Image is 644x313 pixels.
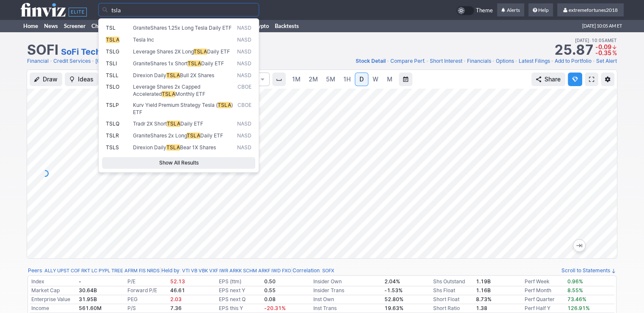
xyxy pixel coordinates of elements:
a: FIS [139,266,146,275]
a: TREE [111,266,123,275]
td: Market Cap [30,286,77,295]
span: Daily ETF [207,48,230,55]
a: COF [71,266,80,275]
span: extremefortunes2018 [569,7,618,13]
button: Range [399,73,412,86]
a: Home [20,20,41,32]
span: TSLO [106,84,119,90]
td: Forward P/E [126,286,169,295]
a: VTI [182,266,190,275]
a: VBK [199,266,208,275]
span: TSLA [187,132,200,139]
a: Short Ratio [433,305,460,311]
span: Leverage Shares 2X Long [133,48,193,55]
span: Share [544,75,561,84]
a: Crypto [249,20,272,32]
b: - [79,278,81,285]
span: • [50,57,53,65]
b: 7.36 [170,305,182,311]
a: 1H [340,73,354,86]
span: Leverage Shares 2x Capped Accelerated [133,84,200,97]
span: NASD [237,72,252,79]
a: Screener [61,20,88,32]
a: ARKF [258,266,270,275]
div: | : [291,266,334,275]
b: 561.60M [79,305,102,311]
a: W [369,73,382,86]
span: TSLA [188,60,201,67]
button: Jump to the most recent bar [573,240,585,252]
td: Perf Quarter [523,295,566,304]
span: TSLR [106,132,119,139]
span: GraniteShares 2x Long [133,132,187,139]
a: 1M [288,73,304,86]
span: Tesla Inc [133,36,154,43]
td: Enterprise Value [30,295,77,304]
a: Backtests [272,20,302,32]
span: NASD [237,144,252,151]
b: 19.63% [384,305,404,311]
a: Options [496,57,514,65]
td: P/E [126,277,169,286]
td: PEG [126,295,169,304]
td: EPS next Y [217,286,263,295]
td: Inst Own [312,295,383,304]
span: NASD [237,25,252,31]
span: 2.03 [170,296,182,302]
span: NASD [237,60,252,67]
b: 46.61 [170,287,185,293]
span: TSLA [106,36,119,43]
span: NASD [237,48,252,56]
span: Daily ETF [201,60,224,67]
span: • [463,57,466,65]
span: TSL [106,25,116,31]
span: TSLG [106,48,119,55]
span: TSLS [106,144,119,151]
span: 8.55% [567,287,583,293]
h1: SOFI [27,43,58,57]
span: 1M [292,75,301,83]
a: Set Alert [596,57,617,65]
td: EPS this Y [217,304,263,313]
a: Correlation [293,267,320,274]
span: TSLI [106,60,117,67]
span: • [589,36,591,44]
span: [DATE] 10:05AM ET [575,36,617,44]
span: TSLA [166,72,180,78]
a: Latest Filings [519,57,550,65]
b: 2.04% [384,278,400,285]
a: Theme [456,6,493,15]
span: Latest Filings [519,58,550,64]
a: Financials [467,57,491,65]
span: % [612,49,617,56]
a: LC [91,266,97,275]
span: [DATE] 10:05 AM ET [582,20,622,32]
a: 1.38 [476,305,487,311]
span: Bear 1X Shares [180,144,216,151]
span: Theme [476,6,493,15]
a: [GEOGRAPHIC_DATA] [95,57,147,65]
span: TSLA [167,120,180,127]
a: UPST [57,266,69,275]
button: Interval [272,73,286,86]
span: GraniteShares 1.25x Long Tesla Daily ETF [133,25,232,31]
b: 30.64B [79,287,97,293]
span: • [426,57,429,65]
b: 31.95B [79,296,97,302]
td: EPS (ttm) [217,277,263,286]
a: Peers [28,267,42,274]
span: • [91,57,94,65]
span: W [373,75,379,83]
button: Share [531,73,565,86]
strong: 25.87 [554,43,594,57]
div: | : [160,266,291,275]
span: TSLA [162,91,175,97]
a: Help [528,3,553,17]
td: Insider Trans [312,286,383,295]
a: VXF [209,266,218,275]
button: Draw [30,73,62,86]
td: Insider Own [312,277,383,286]
a: Short Interest [430,57,462,65]
span: M [387,75,392,83]
a: SOFX [322,266,334,275]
